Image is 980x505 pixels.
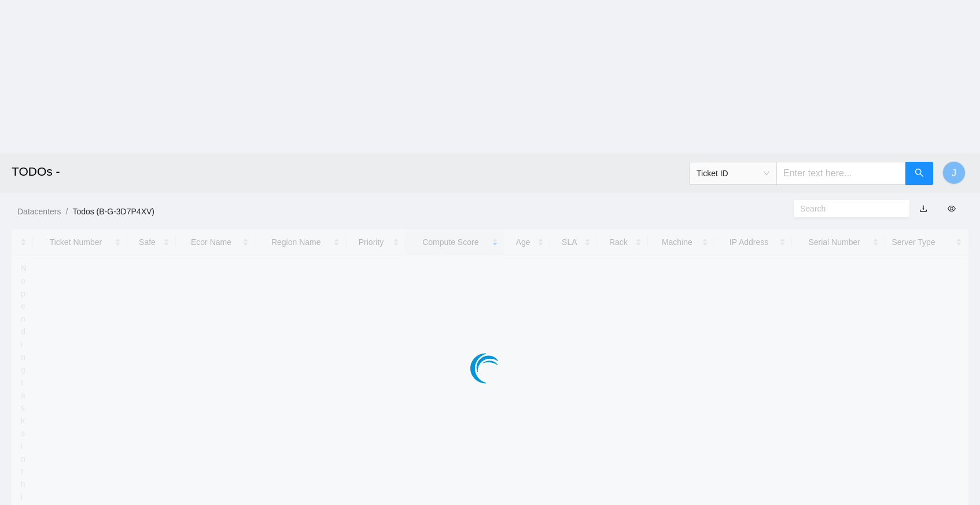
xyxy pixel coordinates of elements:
[12,153,681,190] h2: TODOs -
[952,166,956,180] span: J
[905,162,933,185] button: search
[17,207,61,216] a: Datacenters
[942,161,966,184] button: J
[72,207,154,216] a: Todos (B-G-3D7P4XV)
[800,202,894,215] input: Search
[911,199,936,218] button: download
[948,205,956,213] span: eye
[776,162,906,185] input: Enter text here...
[915,168,924,179] span: search
[697,165,769,182] span: Ticket ID
[65,207,68,216] span: /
